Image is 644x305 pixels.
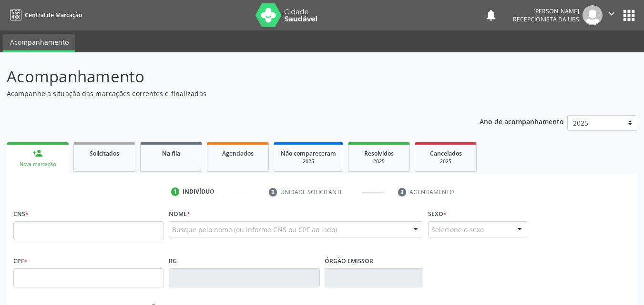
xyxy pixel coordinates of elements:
[32,148,43,158] div: person_add
[583,5,603,25] img: img
[513,15,579,23] span: Recepcionista da UBS
[3,34,75,52] a: Acompanhamento
[13,161,62,168] div: Nova marcação
[428,207,447,221] label: Sexo
[603,5,621,25] button: 
[13,207,29,221] label: CNS
[90,149,119,157] span: Solicitados
[7,7,82,23] a: Central de Marcação
[13,254,28,268] label: CPF
[7,89,448,98] p: Acompanhe a situação das marcações correntes e finalizadas
[171,187,180,196] div: 1
[25,11,82,19] span: Central de Marcação
[484,9,498,22] button: notifications
[222,149,254,157] span: Agendados
[281,149,336,157] span: Não compareceram
[422,158,470,165] div: 2025
[325,254,373,268] label: Órgão emissor
[513,7,579,15] div: [PERSON_NAME]
[355,158,403,165] div: 2025
[172,225,337,235] span: Busque pelo nome (ou informe CNS ou CPF ao lado)
[621,7,637,24] button: apps
[430,149,462,157] span: Cancelados
[364,149,394,157] span: Resolvidos
[7,65,448,89] p: Acompanhamento
[480,115,564,127] p: Ano de acompanhamento
[169,207,190,221] label: Nome
[606,9,617,19] i: 
[162,149,180,157] span: Na fila
[169,254,177,268] label: RG
[431,225,484,235] span: Selecione o sexo
[183,187,215,196] div: Indivíduo
[281,158,336,165] div: 2025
